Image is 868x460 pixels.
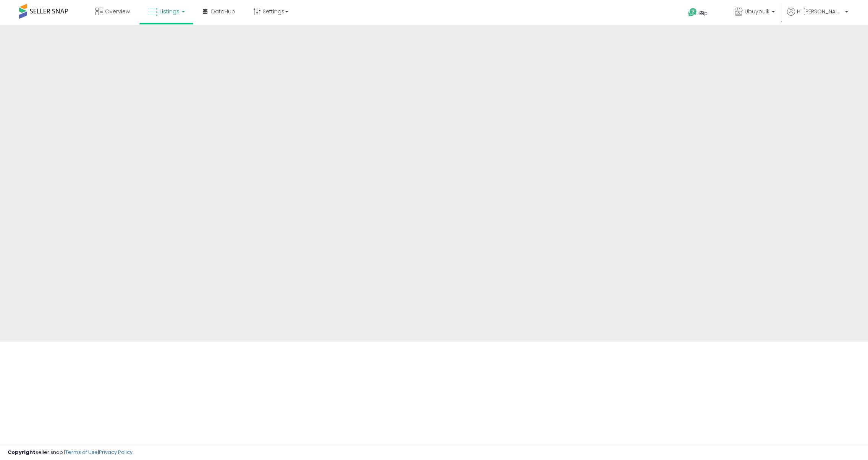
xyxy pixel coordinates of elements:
[787,8,848,25] a: Hi [PERSON_NAME]
[682,2,723,25] a: Help
[797,8,843,15] span: Hi [PERSON_NAME]
[697,10,708,16] span: Help
[160,8,179,15] span: Listings
[745,8,769,15] span: Ubuybulk
[688,8,697,17] i: Get Help
[211,8,235,15] span: DataHub
[105,8,130,15] span: Overview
